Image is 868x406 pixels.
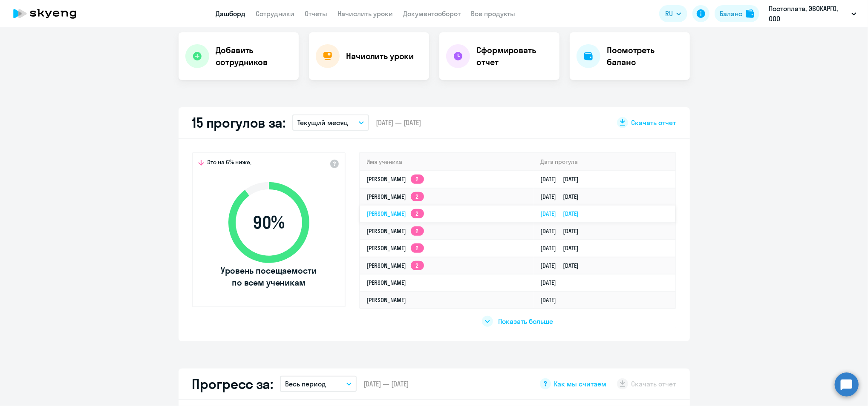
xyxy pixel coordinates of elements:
button: RU [659,5,687,22]
a: [DATE][DATE] [540,227,585,235]
a: Документооборот [404,9,461,18]
a: Все продукты [471,9,516,18]
th: Дата прогула [533,153,675,171]
h2: 15 прогулов за: [192,114,286,131]
a: Сотрудники [256,9,295,18]
p: Текущий месяц [297,117,348,128]
button: Балансbalance [715,5,759,22]
span: Как мы считаем [554,379,607,389]
span: [DATE] — [DATE] [363,379,409,389]
th: Имя ученика [360,153,534,171]
a: [PERSON_NAME]2 [367,244,424,252]
span: Это на 6% ниже, [208,158,252,169]
app-skyeng-badge: 2 [411,243,424,253]
a: [DATE][DATE] [540,193,585,200]
a: [PERSON_NAME] [367,296,407,304]
button: Текущий месяц [292,114,369,131]
h4: Посмотреть баланс [607,44,683,68]
span: Уровень посещаемости по всем ученикам [220,265,318,289]
a: Дашборд [216,9,246,18]
a: [PERSON_NAME]2 [367,175,424,183]
a: [PERSON_NAME]2 [367,210,424,217]
app-skyeng-badge: 2 [411,192,424,201]
h2: Прогресс за: [192,375,273,392]
app-skyeng-badge: 2 [411,174,424,184]
a: [DATE] [540,296,563,304]
span: 90 % [220,212,318,233]
button: Постоплата, ЭВОКАРГО, ООО [764,3,861,24]
a: [PERSON_NAME] [367,279,407,286]
a: [DATE][DATE] [540,262,585,269]
div: Баланс [720,9,742,19]
a: [PERSON_NAME]2 [367,262,424,269]
app-skyeng-badge: 2 [411,261,424,270]
h4: Начислить уроки [346,50,414,62]
a: [DATE][DATE] [540,175,585,183]
h4: Сформировать отчет [477,44,553,68]
span: Показать больше [498,317,553,326]
a: Начислить уроки [338,9,393,18]
a: [PERSON_NAME]2 [367,193,424,200]
app-skyeng-badge: 2 [411,226,424,236]
a: [PERSON_NAME]2 [367,227,424,235]
a: [DATE][DATE] [540,244,585,252]
h4: Добавить сотрудников [216,44,292,68]
a: Отчеты [305,9,328,18]
img: balance [746,9,754,18]
span: Скачать отчет [632,118,676,127]
span: [DATE] — [DATE] [376,118,421,127]
button: Весь период [280,376,357,392]
span: RU [665,9,673,19]
p: Весь период [285,379,326,389]
app-skyeng-badge: 2 [411,209,424,218]
a: [DATE] [540,279,563,286]
p: Постоплата, ЭВОКАРГО, ООО [769,3,848,24]
a: [DATE][DATE] [540,210,585,217]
